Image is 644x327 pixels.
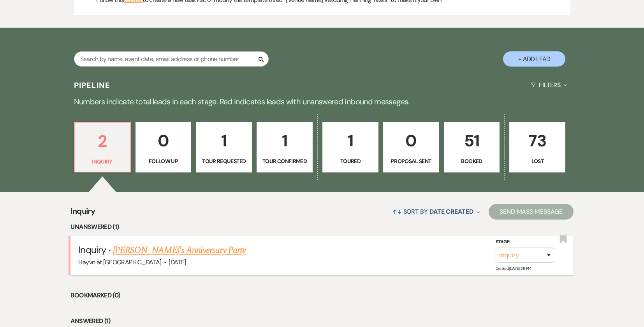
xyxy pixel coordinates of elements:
[141,157,187,165] p: Follow Up
[74,122,131,172] a: 2Inquiry
[514,157,560,165] p: Lost
[388,157,434,165] p: Proposal Sent
[141,128,187,154] p: 0
[429,207,473,216] span: Date Created
[383,122,439,172] a: 0Proposal Sent
[327,157,373,165] p: Toured
[489,204,574,220] button: Send Mass Message
[496,266,531,271] span: Created: [DATE] 1:16 PM
[257,122,313,172] a: 1Tour Confirmed
[514,128,560,154] p: 73
[262,157,308,165] p: Tour Confirmed
[444,122,500,172] a: 51Booked
[169,258,186,266] span: [DATE]
[449,128,495,154] p: 51
[70,290,573,301] li: Bookmarked (0)
[388,128,434,154] p: 0
[196,122,252,172] a: 1Tour Requested
[449,157,495,165] p: Booked
[79,157,125,166] p: Inquiry
[74,51,269,67] input: Search by name, event date, email address or phone number
[74,80,111,91] h3: Pipeline
[70,205,95,222] span: Inquiry
[113,243,246,257] a: [PERSON_NAME]'s Anniversary Party
[42,95,602,108] p: Numbers indicate total leads in each stage. Red indicates leads with unanswered inbound messages.
[70,222,573,232] li: Unanswered (1)
[201,157,247,165] p: Tour Requested
[528,75,570,95] button: Filters
[327,128,373,154] p: 1
[135,122,192,172] a: 0Follow Up
[201,128,247,154] p: 1
[262,128,308,154] p: 1
[70,316,573,326] li: Answered (1)
[389,201,483,222] button: Sort By Date Created
[78,258,161,266] span: Hayvn at [GEOGRAPHIC_DATA]
[496,238,554,246] label: Stage:
[509,122,565,172] a: 73Lost
[79,128,125,154] p: 2
[503,51,565,67] button: + Add Lead
[392,207,402,216] span: ↑↓
[78,244,106,256] span: Inquiry
[322,122,378,172] a: 1Toured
